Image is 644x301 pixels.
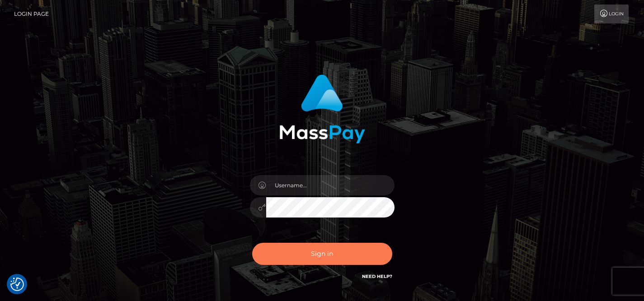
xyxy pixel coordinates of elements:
button: Consent Preferences [10,278,24,291]
a: Need Help? [362,273,392,279]
button: Sign in [252,243,392,265]
input: Username... [266,175,395,195]
img: MassPay Login [279,74,365,144]
img: Revisit consent button [10,278,24,291]
a: Login Page [14,5,49,23]
a: Login [594,5,629,23]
